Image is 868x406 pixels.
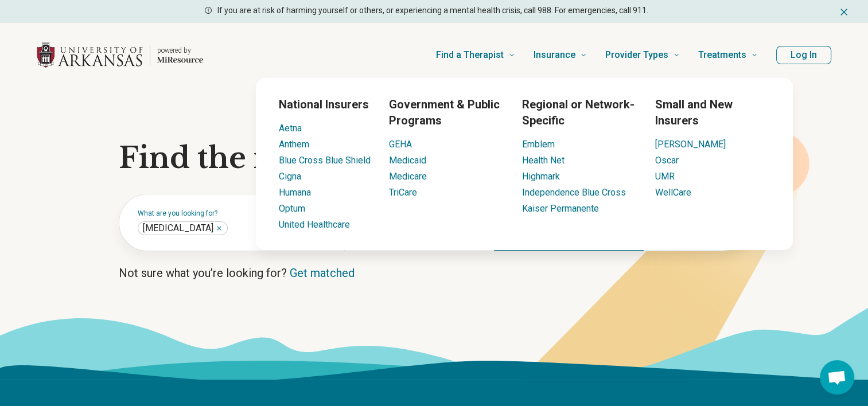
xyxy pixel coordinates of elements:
a: Oscar [655,155,679,166]
div: Open chat [820,360,854,395]
h3: Government & Public Programs [389,96,504,128]
a: Get matched [290,266,355,280]
span: Find a Therapist [436,47,504,63]
a: Kaiser Permanente [522,203,599,214]
a: Emblem [522,139,555,150]
span: Provider Types [605,47,668,63]
a: GEHA [389,139,412,150]
a: Home page [37,37,203,73]
p: Not sure what you’re looking for? [119,265,750,281]
h3: Small and New Insurers [655,96,770,128]
a: Highmark [522,171,560,182]
p: powered by [157,46,203,55]
a: Optum [279,203,305,214]
a: Treatments [698,32,758,78]
a: Humana [279,187,311,198]
h1: Find the right mental health care for you [119,141,750,175]
p: If you are at risk of harming yourself or others, or experiencing a mental health crisis, call 98... [217,5,648,17]
span: Insurance [534,47,575,63]
a: Independence Blue Cross [522,187,626,198]
button: Log In [776,46,831,64]
div: Insurance [187,78,862,250]
a: Anthem [279,139,309,150]
span: Treatments [698,47,746,63]
a: WellCare [655,187,691,198]
a: TriCare [389,187,417,198]
a: Health Net [522,155,565,166]
span: [MEDICAL_DATA] [143,222,213,234]
a: Medicare [389,171,427,182]
a: Find a Therapist [436,32,515,78]
div: Avoidant/Restrictive Food Intake Disorder [138,221,228,235]
a: Blue Cross Blue Shield [279,155,371,166]
a: Aetna [279,123,302,134]
button: Dismiss [838,5,850,18]
a: Provider Types [605,32,680,78]
a: Medicaid [389,155,426,166]
a: Insurance [534,32,587,78]
a: Cigna [279,171,301,182]
a: United Healthcare [279,219,350,230]
a: [PERSON_NAME] [655,139,726,150]
a: UMR [655,171,675,182]
h3: Regional or Network-Specific [522,96,637,128]
label: What are you looking for? [138,210,330,217]
h3: National Insurers [279,96,371,112]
